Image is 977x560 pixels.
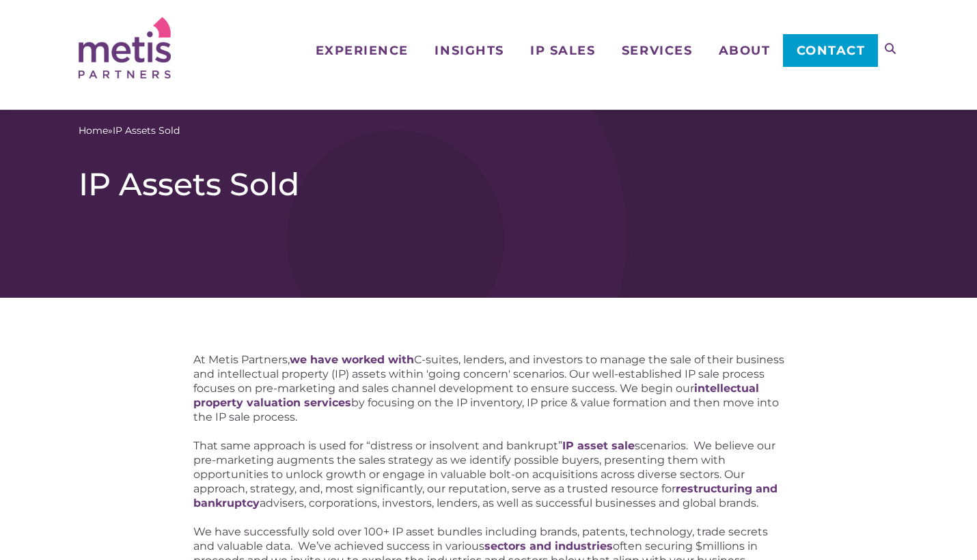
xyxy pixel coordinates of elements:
a: Home [79,124,108,138]
span: » [79,124,180,138]
span: About [719,44,771,57]
span: Experience [316,44,409,57]
a: IP asset sale [562,439,635,452]
span: Insights [435,44,504,57]
a: sectors and industries [484,540,613,552]
span: IP Sales [530,44,595,57]
p: That same approach is used for “distress or insolvent and bankrupt” scenarios. We believe our pre... [193,438,784,510]
a: we have worked with [290,353,414,366]
h1: IP Assets Sold [79,165,898,204]
p: At Metis Partners, C-suites, lenders, and investors to manage the sale of their business and inte... [193,352,784,424]
span: Contact [797,44,866,57]
span: IP Assets Sold [113,124,180,138]
a: Contact [783,34,878,67]
span: Services [622,44,692,57]
img: Metis Partners [79,17,171,79]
